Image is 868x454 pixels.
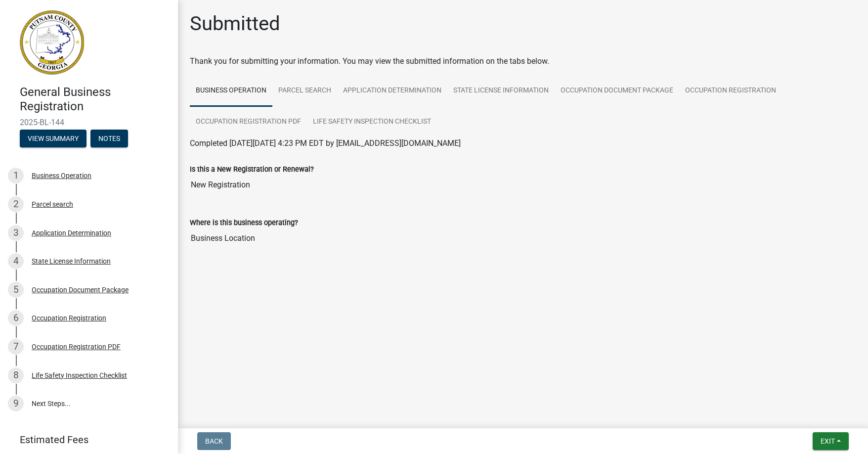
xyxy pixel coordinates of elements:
[197,432,231,450] button: Back
[821,437,835,445] span: Exit
[8,225,24,241] div: 3
[20,135,87,143] wm-modal-confirm: Summary
[8,282,24,298] div: 5
[447,75,555,107] a: State License Information
[20,85,170,114] h4: General Business Registration
[190,75,272,107] a: Business Operation
[307,106,437,138] a: Life Safety Inspection Checklist
[8,310,24,326] div: 6
[20,10,84,75] img: Putnam County, Georgia
[190,55,856,67] div: Thank you for submitting your information. You may view the submitted information on the tabs below.
[337,75,447,107] a: Application Determination
[8,168,24,183] div: 1
[32,315,106,321] div: Occupation Registration
[272,75,337,107] a: Parcel search
[20,118,158,127] span: 2025-BL-144
[813,432,849,450] button: Exit
[8,430,162,450] a: Estimated Fees
[8,339,24,355] div: 7
[8,196,24,212] div: 2
[32,258,111,265] div: State License Information
[32,229,111,236] div: Application Determination
[190,106,307,138] a: Occupation Registration PDF
[32,201,73,208] div: Parcel search
[679,75,782,107] a: Occupation Registration
[32,343,121,350] div: Occupation Registration PDF
[190,166,314,173] label: Is this a New Registration or Renewal?
[190,138,461,148] span: Completed [DATE][DATE] 4:23 PM EDT by [EMAIL_ADDRESS][DOMAIN_NAME]
[32,372,127,379] div: Life Safety Inspection Checklist
[32,172,91,179] div: Business Operation
[32,286,129,293] div: Occupation Document Package
[8,253,24,269] div: 4
[190,220,298,227] label: Where is this business operating?
[20,130,87,147] button: View Summary
[205,437,223,445] span: Back
[8,367,24,383] div: 8
[90,135,128,143] wm-modal-confirm: Notes
[555,75,679,107] a: Occupation Document Package
[90,130,128,147] button: Notes
[190,12,280,36] h1: Submitted
[8,396,24,411] div: 9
